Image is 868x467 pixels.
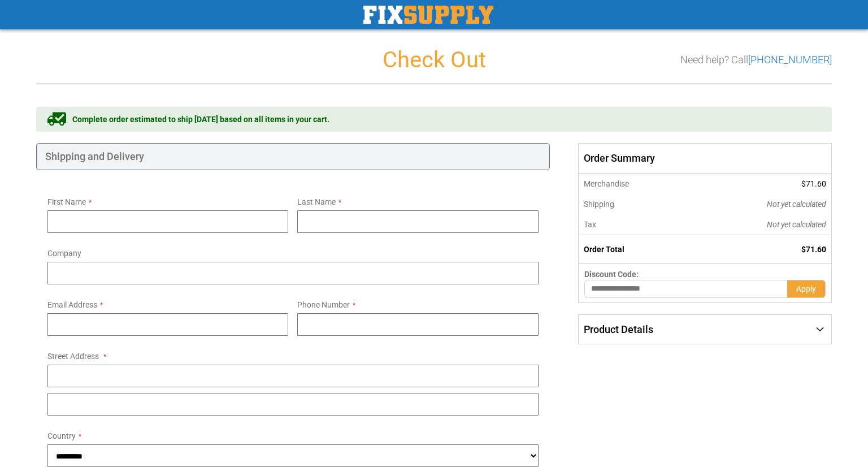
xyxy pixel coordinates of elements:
span: Not yet calculated [767,220,826,229]
th: Tax [578,214,691,235]
h1: Check Out [36,47,832,72]
span: First Name [47,197,86,206]
span: Order Summary [578,143,832,174]
span: Complete order estimated to ship [DATE] based on all items in your cart. [72,114,329,125]
span: Discount Code: [584,270,639,279]
div: Shipping and Delivery [36,143,550,170]
span: Email Address [47,300,97,309]
span: $71.60 [801,179,826,188]
span: Apply [796,284,816,293]
th: Merchandise [578,174,691,194]
img: Fix Industrial Supply [363,6,493,24]
span: Country [47,431,76,440]
a: store logo [363,6,493,24]
span: Company [47,249,81,258]
span: Street Address [47,352,99,361]
span: Product Details [584,323,653,335]
a: [PHONE_NUMBER] [748,54,832,66]
span: Not yet calculated [767,200,826,209]
span: Shipping [584,200,614,209]
strong: Order Total [584,245,624,254]
span: Phone Number [297,300,350,309]
span: Last Name [297,197,336,206]
span: $71.60 [801,245,826,254]
h3: Need help? Call [680,54,832,66]
button: Apply [787,280,826,298]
